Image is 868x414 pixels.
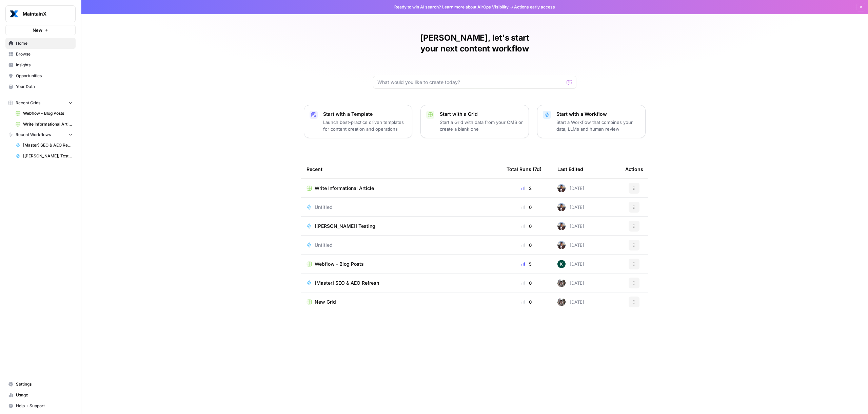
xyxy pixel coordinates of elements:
[557,298,566,306] img: a2mlt6f1nb2jhzcjxsuraj5rj4vi
[440,111,523,117] p: Start with a Grid
[13,140,76,151] a: [Master] SEO & AEO Refresh
[16,132,51,138] span: Recent Workflows
[13,151,76,161] a: [[PERSON_NAME]] Testing
[23,142,73,148] span: [Master] SEO & AEO Refresh
[16,40,73,46] span: Home
[13,108,76,119] a: Webflow - Blog Posts
[23,110,73,116] span: Webflow - Blog Posts
[16,403,73,409] span: Help + Support
[394,4,509,10] span: Ready to win AI search? about AirOps Visibility
[13,119,76,130] a: Write Informational Article
[557,298,584,306] div: [DATE]
[323,119,407,132] p: Launch best-practice driven templates for content creation and operations
[5,49,76,60] a: Browse
[23,10,64,17] span: MaintainX
[625,160,643,178] div: Actions
[16,84,73,90] span: Your Data
[557,160,583,178] div: Last Edited
[557,260,566,268] img: e2lkqfbuq1ii64vtm4oqdv54scbf
[420,105,529,138] button: Start with a GridStart a Grid with data from your CMS or create a blank one
[315,299,336,305] span: New Grid
[514,4,555,10] span: Actions early access
[5,81,76,92] a: Your Data
[507,242,547,248] div: 0
[16,51,73,57] span: Browse
[507,299,547,305] div: 0
[557,184,584,192] div: [DATE]
[315,242,333,248] span: Untitled
[507,223,547,230] div: 0
[33,27,42,34] span: New
[315,185,374,192] span: Write Informational Article
[5,130,76,140] button: Recent Workflows
[315,204,333,211] span: Untitled
[557,203,566,211] img: y0ujtr705cu3bifwqezhalcpnxiv
[23,153,73,159] span: [[PERSON_NAME]] Testing
[323,111,407,117] p: Start with a Template
[507,185,547,192] div: 2
[5,25,76,35] button: New
[557,279,584,287] div: [DATE]
[556,119,640,132] p: Start a Workflow that combines your data, LLMs and human review
[307,242,496,248] a: Untitled
[16,392,73,398] span: Usage
[307,261,496,267] a: Webflow - Blog Posts
[557,222,566,230] img: y0ujtr705cu3bifwqezhalcpnxiv
[16,381,73,387] span: Settings
[507,160,541,178] div: Total Runs (7d)
[5,5,76,22] button: Workspace: MaintainX
[16,62,73,68] span: Insights
[307,185,496,192] a: Write Informational Article
[557,260,584,268] div: [DATE]
[373,32,576,54] h1: [PERSON_NAME], let's start your next content workflow
[440,119,523,132] p: Start a Grid with data from your CMS or create a blank one
[557,203,584,211] div: [DATE]
[307,299,496,305] a: New Grid
[315,223,375,230] span: [[PERSON_NAME]] Testing
[307,160,496,178] div: Recent
[5,98,76,108] button: Recent Grids
[537,105,646,138] button: Start with a WorkflowStart a Workflow that combines your data, LLMs and human review
[5,60,76,70] a: Insights
[16,100,40,106] span: Recent Grids
[16,73,73,79] span: Opportunities
[507,204,547,211] div: 0
[557,184,566,192] img: y0ujtr705cu3bifwqezhalcpnxiv
[507,261,547,267] div: 5
[5,390,76,400] a: Usage
[507,280,547,286] div: 0
[557,222,584,230] div: [DATE]
[8,8,20,20] img: MaintainX Logo
[23,121,73,127] span: Write Informational Article
[315,280,379,286] span: [Master] SEO & AEO Refresh
[557,279,566,287] img: a2mlt6f1nb2jhzcjxsuraj5rj4vi
[304,105,412,138] button: Start with a TemplateLaunch best-practice driven templates for content creation and operations
[557,241,584,249] div: [DATE]
[557,241,566,249] img: y0ujtr705cu3bifwqezhalcpnxiv
[5,38,76,49] a: Home
[307,223,496,230] a: [[PERSON_NAME]] Testing
[307,280,496,286] a: [Master] SEO & AEO Refresh
[5,379,76,390] a: Settings
[5,70,76,81] a: Opportunities
[307,204,496,211] a: Untitled
[5,400,76,411] button: Help + Support
[442,4,465,9] a: Learn more
[556,111,640,117] p: Start with a Workflow
[315,261,364,267] span: Webflow - Blog Posts
[377,79,564,86] input: What would you like to create today?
